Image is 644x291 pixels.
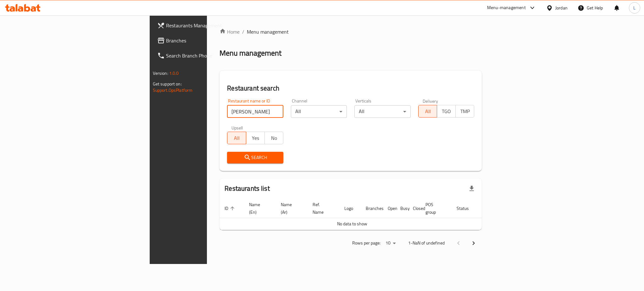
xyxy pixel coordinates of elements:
nav: breadcrumb [219,28,482,36]
span: Status [457,205,477,212]
p: 1-NaN of undefined [408,239,445,247]
span: All [230,134,243,143]
button: No [264,132,283,144]
span: TMP [458,107,472,116]
th: Branches [361,199,383,218]
div: All [354,105,411,118]
span: ID [225,205,236,212]
span: Search Branch Phone [166,52,252,59]
span: No [267,134,281,143]
a: Branches [152,33,257,48]
th: Open [383,199,395,218]
label: Delivery [423,99,438,103]
a: Support.OpsPlatform [153,86,193,94]
span: Name (En) [249,201,268,216]
span: Restaurants Management [166,22,252,29]
div: Rows per page: [383,239,398,248]
span: Yes [249,134,262,143]
th: Logo [339,199,361,218]
p: Rows per page: [352,239,380,247]
th: Busy [395,199,408,218]
table: enhanced table [219,199,506,230]
button: TMP [455,105,474,118]
h2: Restaurants list [225,184,269,193]
span: Version: [153,69,168,77]
span: Get support on: [153,80,182,88]
span: Menu management [247,28,289,36]
span: Search [232,154,278,162]
input: Search for restaurant name or ID.. [227,105,283,118]
span: 1.0.0 [169,69,179,77]
span: Name (Ar) [281,201,300,216]
button: All [227,132,246,144]
span: POS group [425,201,444,216]
span: Ref. Name [313,201,332,216]
span: No data to show [337,220,367,228]
button: Next page [466,236,481,251]
span: All [421,107,435,116]
div: Jordan [555,4,568,11]
button: Yes [246,132,265,144]
h2: Restaurant search [227,84,474,93]
th: Closed [408,199,420,218]
button: All [418,105,437,118]
span: TGO [440,107,453,116]
div: Menu-management [487,4,526,12]
a: Search Branch Phone [152,48,257,63]
button: Search [227,152,283,163]
a: Restaurants Management [152,18,257,33]
label: Upsell [231,125,243,130]
span: Branches [166,37,252,44]
span: L [633,4,636,11]
div: Export file [464,181,479,196]
button: TGO [437,105,456,118]
div: All [291,105,347,118]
